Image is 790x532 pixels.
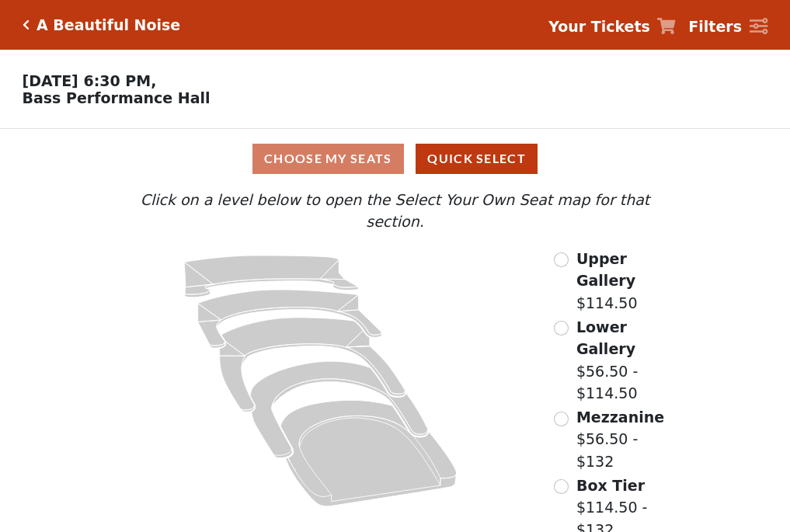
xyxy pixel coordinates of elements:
span: Lower Gallery [576,318,635,358]
h5: A Beautiful Noise [37,16,180,34]
strong: Your Tickets [548,18,650,35]
path: Lower Gallery - Seats Available: 51 [198,290,382,348]
span: Upper Gallery [576,250,635,290]
a: Click here to go back to filters [23,19,30,30]
label: $56.50 - $114.50 [576,316,680,405]
button: Quick Select [416,144,538,174]
span: Mezzanine [576,409,664,426]
label: $56.50 - $132 [576,406,680,473]
span: Box Tier [576,477,645,494]
path: Orchestra / Parterre Circle - Seats Available: 29 [281,400,458,506]
label: $114.50 [576,248,680,315]
strong: Filters [688,18,742,35]
path: Upper Gallery - Seats Available: 295 [185,256,359,297]
a: Your Tickets [548,16,676,38]
a: Filters [688,16,767,38]
p: Click on a level below to open the Select Your Own Seat map for that section. [110,189,680,233]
